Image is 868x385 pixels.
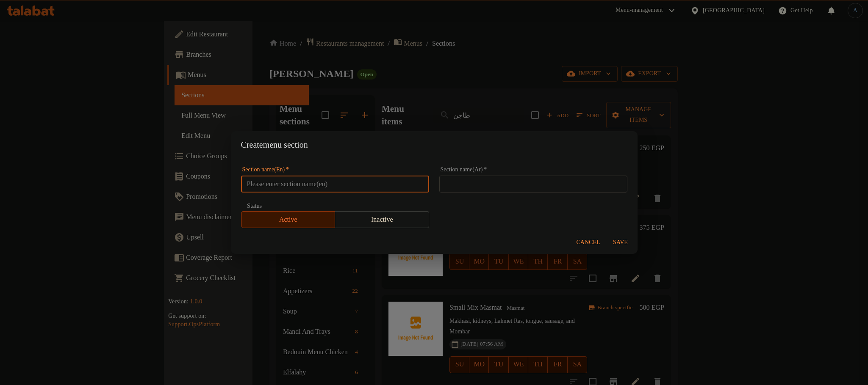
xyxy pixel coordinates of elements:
button: Active [241,211,336,228]
input: Please enter section name(ar) [439,176,627,192]
span: Active [245,214,332,226]
span: Save [610,237,631,248]
button: Inactive [335,211,429,228]
button: Save [607,235,634,250]
span: Cancel [577,237,600,248]
h2: Create menu section [241,138,627,151]
span: Inactive [338,214,426,226]
input: Please enter section name(en) [241,176,429,192]
button: Cancel [573,235,604,250]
